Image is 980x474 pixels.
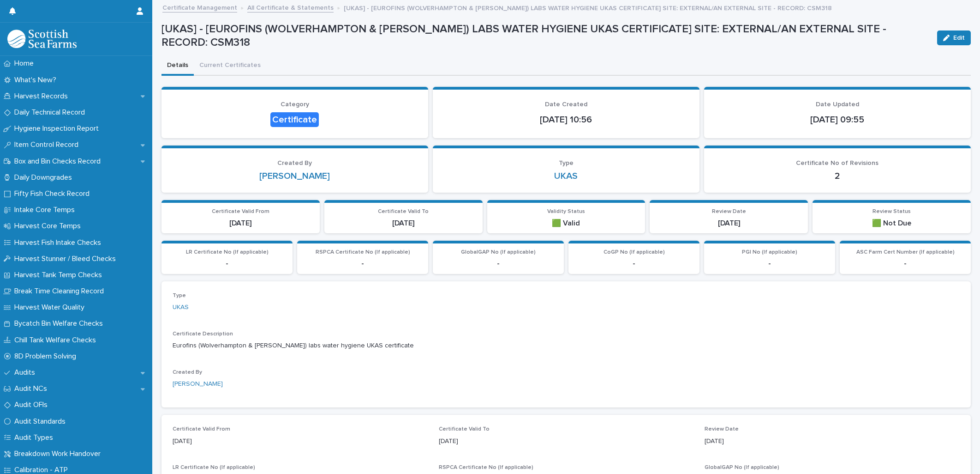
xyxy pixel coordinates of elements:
[11,206,82,214] p: Intake Core Temps
[742,249,797,255] span: PGI No (If applicable)
[11,108,92,117] p: Daily Technical Record
[11,189,97,198] p: Fifty Fish Check Record
[439,426,490,432] span: Certificate Valid To
[247,2,334,12] a: All Certificate & Statements
[715,170,960,182] p: 2
[194,56,266,76] button: Current Certificates
[438,259,558,268] p: -
[173,341,960,351] p: Eurofins (Wolverhampton & [PERSON_NAME]) labs water hygiene UKAS certificate
[11,368,42,377] p: Audits
[212,209,269,214] span: Certificate Valid From
[316,249,410,255] span: RSPCA Certificate No (If applicable)
[856,249,955,255] span: ASC Farm Cert Number (If applicable)
[378,209,429,214] span: Certificate Valid To
[344,2,832,12] p: [UKAS] - [EUROFINS (WOLVERHAMPTON & [PERSON_NAME]) LABS WATER HYGIENE UKAS CERTIFICATE] SITE: EXT...
[173,303,189,312] a: UKAS
[574,259,694,268] p: -
[259,170,330,182] a: [PERSON_NAME]
[937,30,971,45] button: Edit
[173,370,202,375] span: Created By
[11,303,92,312] p: Harvest Water Quality
[816,101,859,108] span: Date Updated
[11,450,108,458] p: Breakdown Work Handover
[845,259,965,268] p: -
[705,465,779,470] span: GlobalGAP No (If applicable)
[277,160,312,166] span: Created By
[167,219,314,228] p: [DATE]
[11,336,103,345] p: Chill Tank Welfare Checks
[162,2,237,12] a: Certificate Management
[167,259,287,268] p: -
[11,433,60,442] p: Audit Types
[439,437,694,446] p: [DATE]
[11,157,108,166] p: Box and Bin Checks Record
[11,124,106,133] p: Hygiene Inspection Report
[161,56,194,76] button: Details
[11,384,54,393] p: Audit NCs
[705,426,739,432] span: Review Date
[173,331,233,337] span: Certificate Description
[11,417,73,426] p: Audit Standards
[7,30,77,48] img: mMrefqRFQpe26GRNOUkG
[173,465,255,470] span: LR Certificate No (If applicable)
[173,293,186,298] span: Type
[655,219,802,228] p: [DATE]
[11,287,111,296] p: Break Time Cleaning Record
[11,222,88,231] p: Harvest Core Temps
[559,160,574,166] span: Type
[11,92,75,101] p: Harvest Records
[818,219,965,228] p: 🟩 Not Due
[161,23,930,49] p: [UKAS] - [EUROFINS (WOLVERHAMPTON & [PERSON_NAME]) LABS WATER HYGIENE UKAS CERTIFICATE] SITE: EXT...
[545,101,587,108] span: Date Created
[439,465,533,470] span: RSPCA Certificate No (If applicable)
[604,249,665,255] span: CoGP No (If applicable)
[547,209,585,214] span: Validity Status
[303,259,423,268] p: -
[270,112,319,127] div: Certificate
[11,76,64,85] p: What's New?
[173,379,223,389] a: [PERSON_NAME]
[186,249,269,255] span: LR Certificate No (If applicable)
[11,173,79,182] p: Daily Downgrades
[705,437,960,446] p: [DATE]
[712,209,746,214] span: Review Date
[330,219,477,228] p: [DATE]
[11,319,110,328] p: Bycatch Bin Welfare Checks
[461,249,536,255] span: GlobalGAP No (If applicable)
[11,140,86,149] p: Item Control Record
[173,437,428,446] p: [DATE]
[11,401,55,409] p: Audit OFIs
[715,114,960,125] p: [DATE] 09:55
[953,35,965,41] span: Edit
[11,238,108,247] p: Harvest Fish Intake Checks
[11,59,41,68] p: Home
[796,160,878,166] span: Certificate No of Revisions
[173,426,230,432] span: Certificate Valid From
[281,101,309,108] span: Category
[493,219,640,228] p: 🟩 Valid
[11,255,123,263] p: Harvest Stunner / Bleed Checks
[11,352,84,361] p: 8D Problem Solving
[710,259,830,268] p: -
[11,271,109,280] p: Harvest Tank Temp Checks
[872,209,911,214] span: Review Status
[444,114,688,125] p: [DATE] 10:56
[554,170,578,182] a: UKAS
